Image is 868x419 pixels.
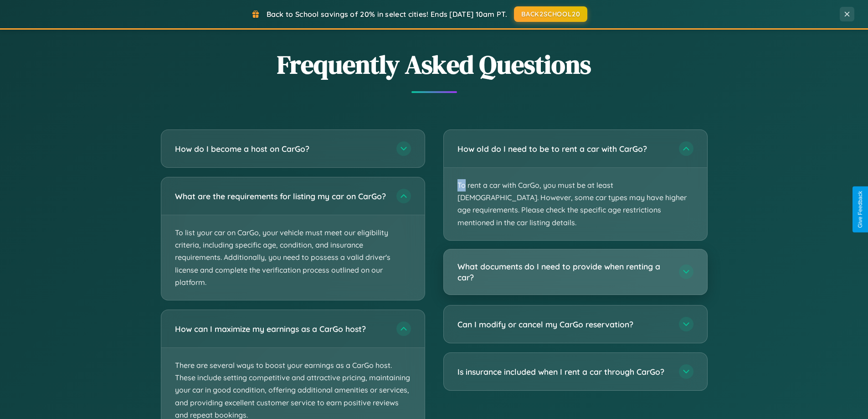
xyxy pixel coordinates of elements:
button: BACK2SCHOOL20 [514,6,587,22]
h3: How do I become a host on CarGo? [175,143,387,155]
p: To list your car on CarGo, your vehicle must meet our eligibility criteria, including specific ag... [161,215,425,300]
span: Back to School savings of 20% in select cities! Ends [DATE] 10am PT. [267,10,507,19]
h3: What are the requirements for listing my car on CarGo? [175,191,387,202]
p: To rent a car with CarGo, you must be at least [DEMOGRAPHIC_DATA]. However, some car types may ha... [444,168,707,240]
h2: Frequently Asked Questions [161,47,708,82]
h3: How can I maximize my earnings as a CarGo host? [175,323,387,335]
h3: What documents do I need to provide when renting a car? [457,261,670,283]
div: Give Feedback [857,191,863,228]
h3: Is insurance included when I rent a car through CarGo? [457,366,670,378]
h3: How old do I need to be to rent a car with CarGo? [457,143,670,155]
h3: Can I modify or cancel my CarGo reservation? [457,319,670,330]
